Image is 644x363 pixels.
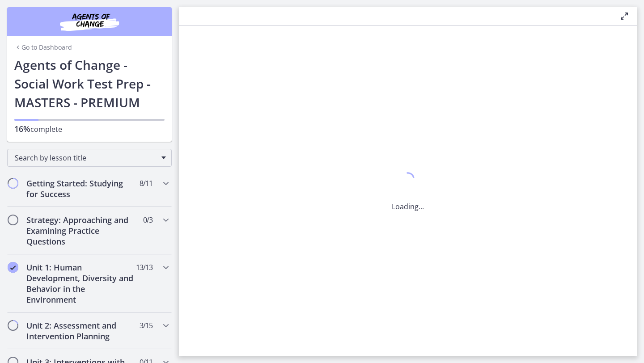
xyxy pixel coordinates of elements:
[15,153,157,163] span: Search by lesson title
[14,55,165,112] h1: Agents of Change - Social Work Test Prep - MASTERS - PREMIUM
[14,123,30,134] span: 16%
[7,149,172,167] div: Search by lesson title
[140,178,153,189] span: 8 / 11
[143,215,153,225] span: 0 / 3
[392,170,424,190] div: 1
[14,123,165,135] p: complete
[392,201,424,212] p: Loading...
[26,262,136,305] h2: Unit 1: Human Development, Diversity and Behavior in the Environment
[36,11,143,32] img: Agents of Change
[140,320,153,331] span: 3 / 15
[26,215,136,247] h2: Strategy: Approaching and Examining Practice Questions
[26,178,136,199] h2: Getting Started: Studying for Success
[26,320,136,342] h2: Unit 2: Assessment and Intervention Planning
[8,262,18,273] i: Completed
[136,262,153,273] span: 13 / 13
[14,43,72,52] a: Go to Dashboard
